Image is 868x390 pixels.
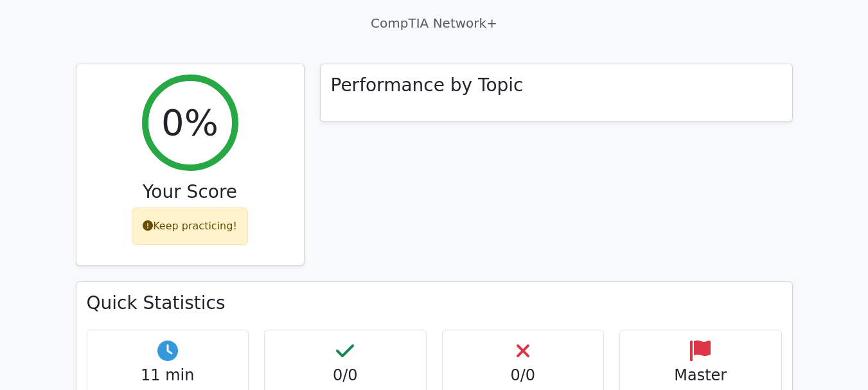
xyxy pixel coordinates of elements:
h4: 0/0 [453,366,594,385]
h3: Performance by Topic [331,75,524,96]
p: CompTIA Network+ [76,13,793,33]
h4: 11 min [98,366,238,385]
h4: 0/0 [275,366,416,385]
div: Keep practicing! [132,208,248,245]
h2: 0% [161,101,218,144]
h3: Your Score [87,181,294,203]
h4: Master [630,366,771,385]
h3: Quick Statistics [87,292,782,314]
